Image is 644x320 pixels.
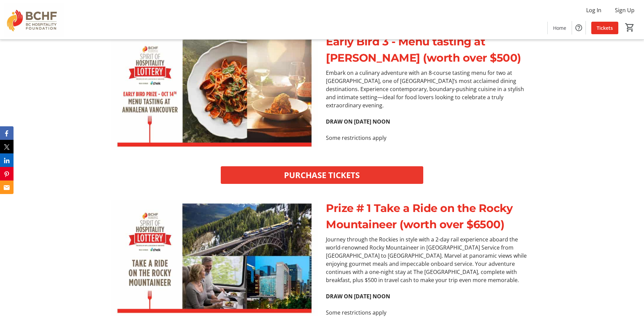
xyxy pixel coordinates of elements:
strong: DRAW ON [DATE] NOON [326,293,390,300]
span: Sign Up [615,6,635,14]
span: Log In [586,6,601,14]
button: Sign Up [610,5,640,16]
a: Home [548,22,572,34]
span: Home [553,24,566,31]
img: undefined [111,34,318,150]
button: Cart [624,21,636,34]
p: Some restrictions apply [326,308,532,317]
button: Help [572,21,586,35]
strong: DRAW ON [DATE] NOON [326,118,390,125]
img: undefined [111,200,318,317]
span: Tickets [597,24,613,31]
button: PURCHASE TICKETS [221,166,423,184]
p: Early Bird 3 - Menu tasting at [PERSON_NAME] (worth over $500) [326,34,532,66]
a: Tickets [591,22,618,34]
img: BC Hospitality Foundation's Logo [4,3,64,37]
p: Journey through the Rockies in style with a 2-day rail experience aboard the world-renowned Rocky... [326,235,532,284]
p: Some restrictions apply [326,134,532,142]
button: Log In [581,5,607,16]
p: Embark on a culinary adventure with an 8-course tasting menu for two at [GEOGRAPHIC_DATA], one of... [326,69,532,109]
span: PURCHASE TICKETS [284,169,360,181]
p: Prize # 1 Take a Ride on the Rocky Mountaineer (worth over $6500) [326,200,532,233]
